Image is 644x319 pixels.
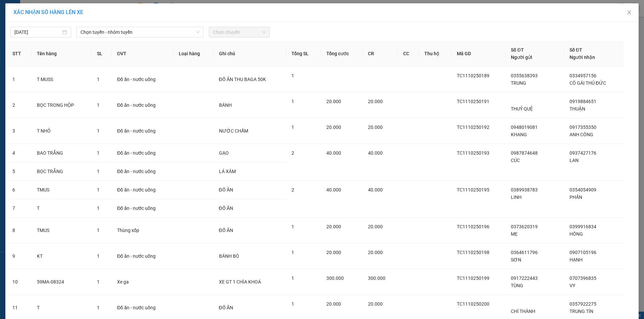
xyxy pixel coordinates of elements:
td: T MUSS [32,67,92,92]
button: Close [620,3,639,22]
span: 1 [97,169,100,174]
td: Đồ ăn - nước uống [112,243,173,269]
span: 20.000 [368,224,383,229]
th: SL [92,41,112,67]
td: BỌC TRẮNG [32,162,92,181]
span: close [627,10,632,15]
td: 4 [7,144,32,162]
span: Người nhận [570,55,595,60]
th: Ghi chú [214,41,286,67]
span: HỒNG [570,231,583,237]
th: Tên hàng [32,41,92,67]
span: 1 [97,187,100,192]
td: Đồ ăn - nước uống [112,67,173,92]
span: Người gửi [511,55,532,60]
span: XÁC NHẬN SỐ HÀNG LÊN XE [13,9,83,15]
span: 40.000 [326,187,341,192]
span: XE GT 1 CHÌA KHOÁ [219,279,261,285]
span: 0373620319 [511,224,538,229]
span: 0987874648 [511,150,538,156]
th: CC [398,41,419,67]
span: 1 [291,224,294,229]
span: 0707396835 [570,275,596,281]
td: KT [32,243,92,269]
span: 0937427176 [570,150,596,156]
span: LÁ XÂM [219,169,236,174]
span: 2 [291,150,294,156]
span: 20.000 [326,301,341,307]
span: Số ĐT [570,47,582,53]
span: THUỶ QUỆ [511,106,533,111]
span: NƯỚC CHẤM [219,128,248,134]
span: 20.000 [326,250,341,255]
span: 0919884651 [570,99,596,104]
span: 1 [97,206,100,211]
span: 1 [291,99,294,104]
th: Tổng SL [286,41,321,67]
span: LAN [570,158,579,163]
span: 1 [97,279,100,285]
span: 1 [97,77,100,82]
span: MẸ [511,231,518,237]
span: 20.000 [368,99,383,104]
td: 59MA-08324 [32,269,92,295]
span: TC1110250196 [457,224,489,229]
span: KHANG [511,132,527,137]
td: BỌC TRONG HỘP [32,92,92,118]
span: 20.000 [326,125,341,130]
td: 2 [7,92,32,118]
span: TRUNG [511,80,526,86]
span: 40.000 [326,150,341,156]
span: 1 [291,125,294,130]
span: TC1110250195 [457,187,489,192]
span: CHÍ THÀNH [511,309,535,314]
th: CR [363,41,398,67]
td: Đồ ăn - nước uống [112,181,173,199]
th: STT [7,41,32,67]
td: 9 [7,243,32,269]
span: 300.000 [368,275,385,281]
span: 1 [97,305,100,310]
span: VY [570,283,575,288]
span: TÙNG [511,283,523,288]
span: 0907105196 [570,250,596,255]
span: 20.000 [368,250,383,255]
td: Đồ ăn - nước uống [112,162,173,181]
td: Đồ ăn - nước uống [112,118,173,144]
span: TC1110250189 [457,73,489,78]
span: 2 [291,187,294,192]
td: 7 [7,199,32,218]
span: GẠO [219,150,229,156]
span: ĐỒ ĂN [219,228,233,233]
span: 0364611796 [511,250,538,255]
span: 1 [97,102,100,108]
span: 0917355350 [570,125,596,130]
span: Số ĐT [511,47,524,53]
th: Thu hộ [419,41,451,67]
td: 1 [7,67,32,92]
span: CÔ GÁI THỦ ĐỨC [570,80,606,86]
span: ĐỒ ĂN [219,187,233,192]
span: 20.000 [368,301,383,307]
span: 1 [97,128,100,134]
span: 1 [291,275,294,281]
span: ĐỒ ĂN [219,305,233,310]
span: Chọn chuyến [213,27,266,37]
input: 11/10/2025 [14,28,61,36]
th: Mã GD [451,41,506,67]
td: Đồ ăn - nước uống [112,92,173,118]
span: ANH CÔNG [570,132,593,137]
span: TC1110250199 [457,275,489,281]
span: 0334957156 [570,73,596,78]
span: down [196,30,200,34]
td: 6 [7,181,32,199]
span: TC1110250193 [457,150,489,156]
td: Xe ga [112,269,173,295]
span: 1 [97,253,100,259]
span: 1 [291,73,294,78]
span: 20.000 [368,125,383,130]
td: TMUS [32,181,92,199]
th: ĐVT [112,41,173,67]
span: 0354054909 [570,187,596,192]
span: BÁNH [219,102,232,108]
